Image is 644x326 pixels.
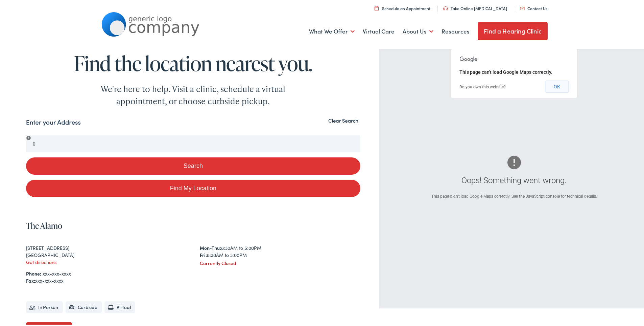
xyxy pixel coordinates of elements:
[200,258,360,265] div: Currently Closed
[43,269,71,276] a: xxx-xxx-xxxx
[104,300,135,312] li: Virtual
[26,219,62,230] a: The Alamo
[66,300,102,312] li: Curbside
[26,250,187,257] div: [GEOGRAPHIC_DATA]
[85,82,301,106] div: We're here to help. Visit a clinic, schedule a virtual appointment, or choose curbside pickup.
[520,5,525,9] img: utility icon
[459,68,552,73] span: This page can't load Google Maps correctly.
[200,243,221,250] strong: Mon-Thu:
[26,257,56,264] a: Get directions
[26,276,360,283] div: xxx-xxx-xxxx
[408,173,620,185] div: Oops! Something went wrong.
[26,116,81,126] label: Enter your Address
[459,83,506,88] a: Do you own this website?
[26,300,63,312] li: In Person
[309,18,355,43] a: What We Offer
[375,4,430,10] a: Schedule an Appointment
[403,18,433,43] a: About Us
[200,243,360,257] div: 8:30AM to 5:00PM 8:30AM to 3:00PM
[520,4,547,10] a: Contact Us
[26,156,360,173] button: Search
[478,21,548,39] a: Find a Hearing Clinic
[26,51,360,73] h1: Find the location nearest you.
[26,134,360,151] input: Enter your address or zip code
[26,269,41,276] strong: Phone:
[375,5,379,9] img: utility icon
[363,18,395,43] a: Virtual Care
[26,276,35,283] strong: Fax:
[408,192,620,198] div: This page didn't load Google Maps correctly. See the JavaScript console for technical details.
[200,250,207,257] strong: Fri:
[26,178,360,196] a: Find My Location
[442,18,470,43] a: Resources
[545,79,569,91] button: OK
[326,116,360,123] button: Clear Search
[26,243,187,250] div: [STREET_ADDRESS]
[443,5,448,9] img: utility icon
[443,4,507,10] a: Take Online [MEDICAL_DATA]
